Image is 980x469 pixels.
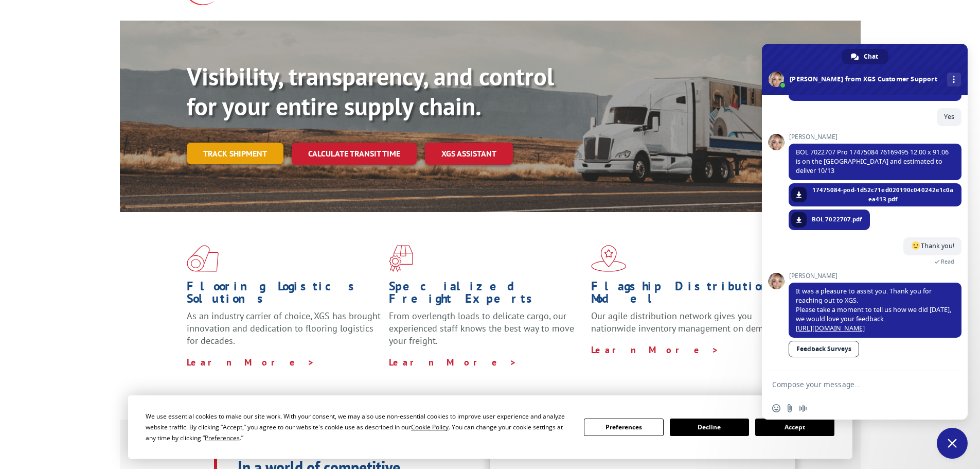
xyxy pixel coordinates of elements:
span: It was a pleasure to assist you. Thank you for reaching out to XGS. Please take a moment to tell ... [796,287,951,333]
a: Learn More > [187,356,315,368]
div: More channels [947,73,961,86]
span: Yes [944,112,954,121]
span: As an industry carrier of choice, XGS has brought innovation and dedication to flooring logistics... [187,310,381,346]
button: Decline [670,419,749,436]
span: Thank you! [911,241,954,250]
a: Feedback Surveys [789,341,859,357]
span: BOL 7022707 Pro 17475084 76169495 12.00 x 91.06 is on the [GEOGRAPHIC_DATA] and estimated to deli... [796,148,949,175]
p: From overlength loads to delicate cargo, our experienced staff knows the best way to move your fr... [389,310,583,356]
a: XGS ASSISTANT [425,143,513,165]
b: Visibility, transparency, and control for your entire supply chain. [187,60,554,122]
img: xgs-icon-flagship-distribution-model-red [591,245,627,272]
a: Track shipment [187,143,283,164]
span: Audio message [799,404,807,412]
img: xgs-icon-total-supply-chain-intelligence-red [187,245,219,272]
a: Learn More > [389,356,517,368]
span: Our agile distribution network gives you nationwide inventory management on demand. [591,310,780,334]
span: 17475084-pod-1d52c71ed020190c040242e1c0aea413.pdf [812,185,954,204]
span: BOL 7022707.pdf [812,215,862,224]
h1: Flooring Logistics Solutions [187,280,381,310]
span: Read [941,258,954,265]
div: Close chat [937,428,968,459]
div: Cookie Consent Prompt [128,395,852,459]
a: [URL][DOMAIN_NAME] [796,324,865,333]
h1: Specialized Freight Experts [389,280,583,310]
button: Preferences [584,419,663,436]
h1: Flagship Distribution Model [591,280,786,310]
span: [PERSON_NAME] [789,133,961,141]
span: Insert an emoji [772,404,780,412]
span: [PERSON_NAME] [789,272,961,280]
span: Preferences [205,433,240,442]
span: Cookie Policy [411,423,449,431]
textarea: Compose your message... [772,380,935,389]
img: xgs-icon-focused-on-flooring-red [389,245,413,272]
div: We use essential cookies to make our site work. With your consent, we may also use non-essential ... [146,411,572,443]
button: Accept [755,419,834,436]
a: Calculate transit time [292,143,417,165]
a: Learn More > [591,344,719,356]
span: Chat [864,49,878,64]
span: Send a file [786,404,794,412]
div: Chat [842,49,888,64]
